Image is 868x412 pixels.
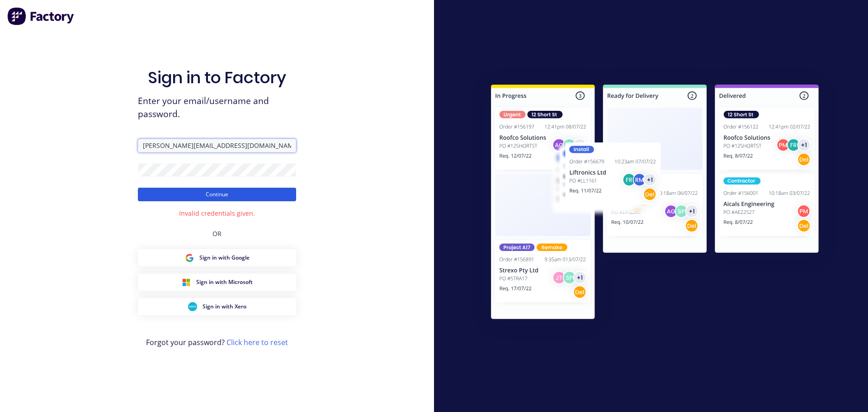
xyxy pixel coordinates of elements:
div: OR [212,218,222,249]
span: Forgot your password? [146,337,288,348]
button: Xero Sign inSign in with Xero [138,298,296,315]
a: Click here to reset [226,337,288,347]
h1: Sign in to Factory [148,68,286,87]
img: Microsoft Sign in [182,278,191,287]
button: Continue [138,188,296,201]
img: Xero Sign in [188,302,197,311]
img: Factory [7,7,75,25]
img: Sign in [471,66,839,341]
button: Google Sign inSign in with Google [138,249,296,266]
div: Invalid credentials given. [179,208,255,218]
input: Email/Username [138,139,296,152]
button: Microsoft Sign inSign in with Microsoft [138,274,296,291]
img: Google Sign in [185,253,194,262]
span: Sign in with Microsoft [196,278,253,286]
span: Enter your email/username and password. [138,95,296,121]
span: Sign in with Google [199,254,250,262]
span: Sign in with Xero [203,303,246,311]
